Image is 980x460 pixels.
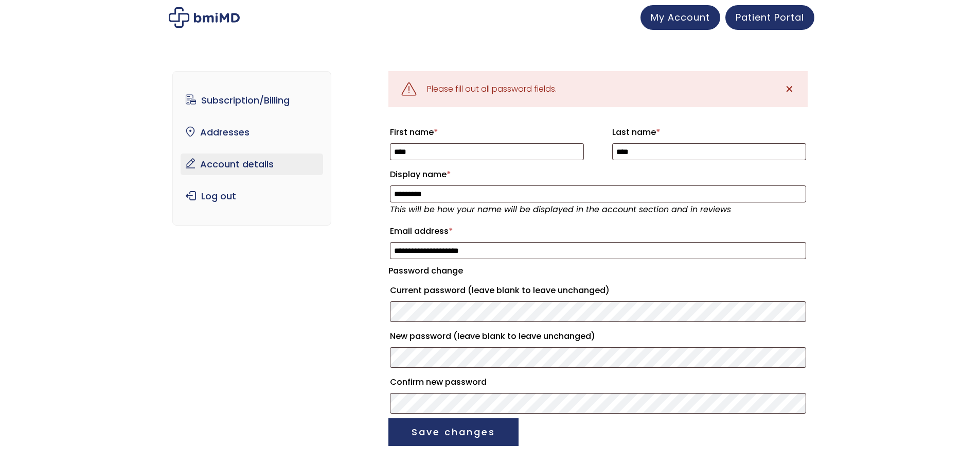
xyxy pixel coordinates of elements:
a: ✕ [779,79,800,99]
label: First name [390,124,584,141]
label: New password (leave blank to leave unchanged) [390,328,806,345]
a: Account details [181,154,323,175]
span: ✕ [785,82,794,96]
label: Confirm new password [390,374,806,390]
em: This will be how your name will be displayed in the account section and in reviews [390,203,731,215]
span: Patient Portal [736,11,804,24]
span: My Account [651,11,710,24]
a: Addresses [181,122,323,143]
img: My account [169,7,240,28]
button: Save changes [388,418,519,446]
div: Please fill out all password fields. [427,82,557,96]
a: Patient Portal [725,5,814,30]
legend: Password change [388,264,463,278]
label: Email address [390,223,806,240]
a: My Account [640,5,720,30]
a: Subscription/Billing [181,90,323,111]
label: Display name [390,166,806,183]
a: Log out [181,185,323,207]
label: Last name [612,124,806,141]
nav: Account pages [172,71,331,226]
label: Current password (leave blank to leave unchanged) [390,282,806,299]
